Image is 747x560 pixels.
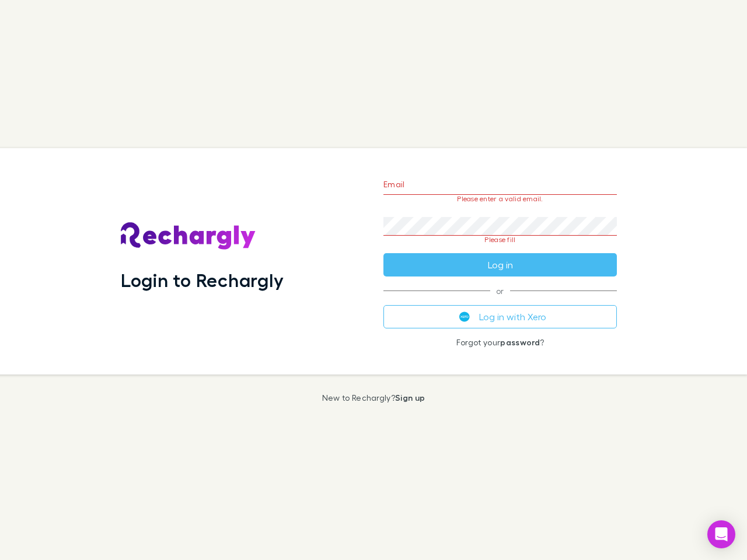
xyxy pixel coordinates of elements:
img: Xero's logo [459,311,470,322]
a: Sign up [395,393,425,402]
p: Forgot your ? [383,338,617,347]
p: Please enter a valid email. [383,195,617,203]
img: Rechargly's Logo [121,222,256,250]
h1: Login to Rechargly [121,269,284,291]
div: Open Intercom Messenger [707,520,735,548]
p: Please fill [383,236,617,244]
button: Log in [383,253,617,276]
button: Log in with Xero [383,305,617,328]
span: or [383,290,617,291]
p: New to Rechargly? [322,393,425,402]
a: password [500,337,540,347]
